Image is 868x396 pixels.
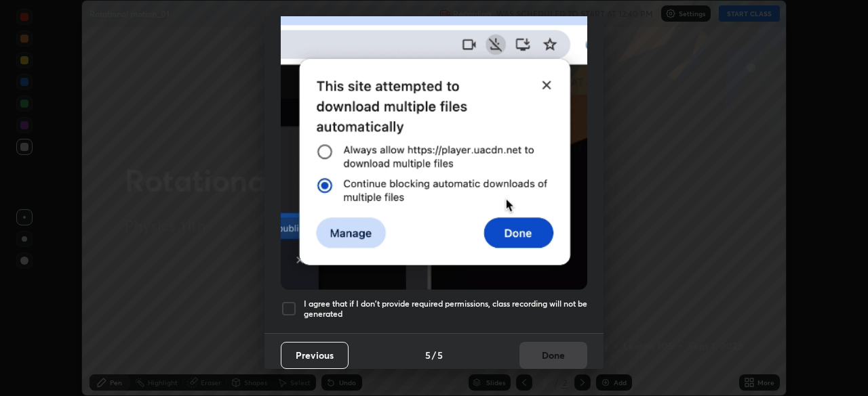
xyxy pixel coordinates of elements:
[304,299,587,320] h5: I agree that if I don't provide required permissions, class recording will not be generated
[281,342,349,369] button: Previous
[425,348,431,362] h4: 5
[432,348,436,362] h4: /
[437,348,443,362] h4: 5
